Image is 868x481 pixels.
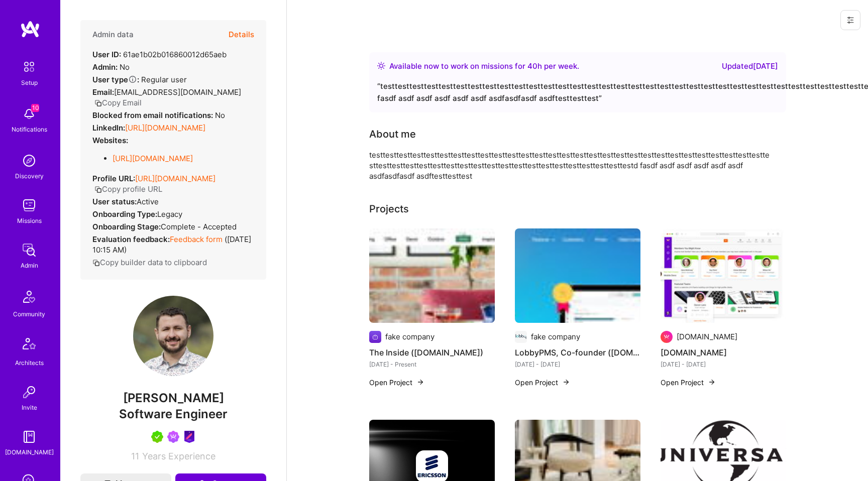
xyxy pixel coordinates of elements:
span: Years Experience [142,451,215,461]
span: [EMAIL_ADDRESS][DOMAIN_NAME] [114,87,241,97]
img: User Avatar [133,296,213,376]
div: Missions [17,215,42,226]
div: [DATE] - Present [369,359,495,370]
div: [DOMAIN_NAME] [5,447,54,457]
div: [DATE] - [DATE] [661,359,786,370]
a: [URL][DOMAIN_NAME] [113,154,193,163]
img: Availability [377,62,385,70]
button: Copy profile URL [94,184,162,194]
img: bell [19,104,39,124]
div: “ testtesttesttesttesttesttesttesttesttesttesttesttesttesttesttesttesttesttesttesttesttesttesttes... [377,80,778,104]
img: Company logo [369,331,381,343]
img: Architects [17,333,41,357]
strong: Admin: [92,62,118,72]
span: legacy [157,209,182,219]
img: Product Design Guild [183,431,195,443]
img: guide book [19,427,39,447]
img: A.Teamer in Residence [151,431,163,443]
button: Open Project [515,377,570,388]
img: The Inside (theinside.com) [369,228,495,323]
div: [DOMAIN_NAME] [677,331,737,342]
img: Community [17,285,41,309]
span: 40 [527,61,537,71]
strong: User type : [92,75,139,84]
span: 11 [131,451,139,461]
div: Community [13,309,45,319]
img: teamwork [19,195,39,215]
div: ( [DATE] 10:15 AM ) [92,234,254,255]
div: [DATE] - [DATE] [515,359,640,370]
strong: Onboarding Type: [92,209,157,219]
strong: User ID: [92,50,121,59]
div: Updated [DATE] [722,60,778,72]
i: icon Copy [94,186,102,193]
img: logo [20,20,40,38]
strong: LinkedIn: [92,123,125,133]
div: Admin [21,260,38,271]
button: Details [229,20,254,49]
img: Been on Mission [167,431,179,443]
div: No [92,110,225,121]
img: A.Team [661,228,786,323]
img: Company logo [515,331,527,343]
strong: Email: [92,87,114,97]
a: Feedback form [170,234,223,244]
button: Open Project [369,377,424,388]
div: testtesttesttesttesttesttesttesttesttesttesttesttesttesttesttesttesttesttesttesttesttesttesttestt... [369,150,771,181]
strong: User status: [92,197,137,206]
i: Help [128,75,137,84]
div: Setup [21,77,38,88]
div: Available now to work on missions for h per week . [389,60,579,72]
i: icon Copy [94,99,102,107]
img: admin teamwork [19,240,39,260]
div: 61ae1b02b016860012d65aeb [92,49,227,60]
div: About me [369,127,416,142]
div: Architects [15,357,44,368]
span: [PERSON_NAME] [80,391,266,406]
img: LobbyPMS, Co-founder (lobbypms.com) [515,228,640,323]
a: [URL][DOMAIN_NAME] [135,174,215,183]
i: icon Copy [92,259,100,267]
strong: Websites: [92,136,128,145]
h4: Admin data [92,30,134,39]
div: fake company [531,331,580,342]
button: Copy Email [94,97,142,108]
img: arrow-right [562,378,570,386]
div: fake company [385,331,435,342]
img: Invite [19,382,39,402]
span: 10 [31,104,39,112]
button: Copy builder data to clipboard [92,257,207,268]
button: Open Project [661,377,716,388]
span: Complete - Accepted [161,222,237,231]
span: Software Engineer [119,407,228,421]
strong: Evaluation feedback: [92,234,170,244]
img: arrow-right [708,378,716,386]
h4: LobbyPMS, Co-founder ([DOMAIN_NAME]) [515,346,640,359]
div: Invite [22,402,37,413]
img: arrow-right [416,378,424,386]
div: No [92,62,130,72]
span: Active [137,197,159,206]
img: discovery [19,151,39,171]
strong: Blocked from email notifications: [92,110,215,120]
h4: [DOMAIN_NAME] [661,346,786,359]
div: Notifications [12,124,47,135]
div: Regular user [92,74,187,85]
strong: Onboarding Stage: [92,222,161,231]
strong: Profile URL: [92,174,135,183]
a: [URL][DOMAIN_NAME] [125,123,205,133]
img: Company logo [661,331,673,343]
div: Projects [369,201,409,216]
div: Discovery [15,171,44,181]
h4: The Inside ([DOMAIN_NAME]) [369,346,495,359]
img: setup [19,56,40,77]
